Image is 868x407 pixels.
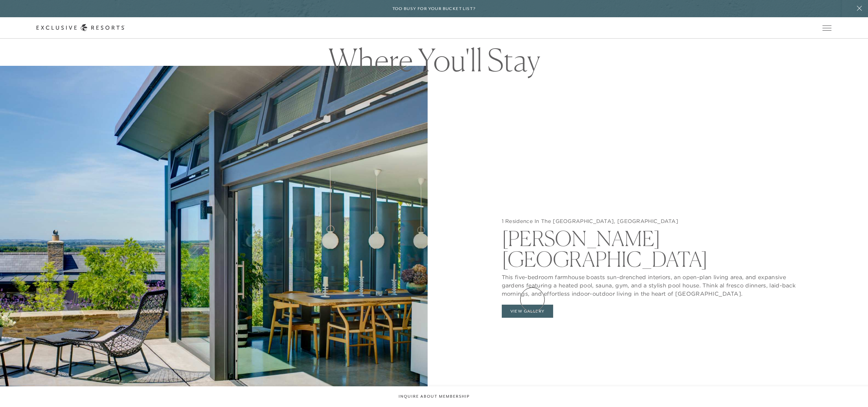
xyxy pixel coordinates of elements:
[502,218,807,225] h5: 1 Residence In The [GEOGRAPHIC_DATA], [GEOGRAPHIC_DATA]
[502,225,807,269] h2: [PERSON_NAME][GEOGRAPHIC_DATA]
[822,26,831,30] button: Open navigation
[317,44,551,75] h1: Where You'll Stay
[502,305,553,318] button: View Gallery
[502,269,807,298] p: This five-bedroom farmhouse boasts sun-drenched interiors, an open-plan living area, and expansiv...
[392,6,476,12] h6: Too busy for your bucket list?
